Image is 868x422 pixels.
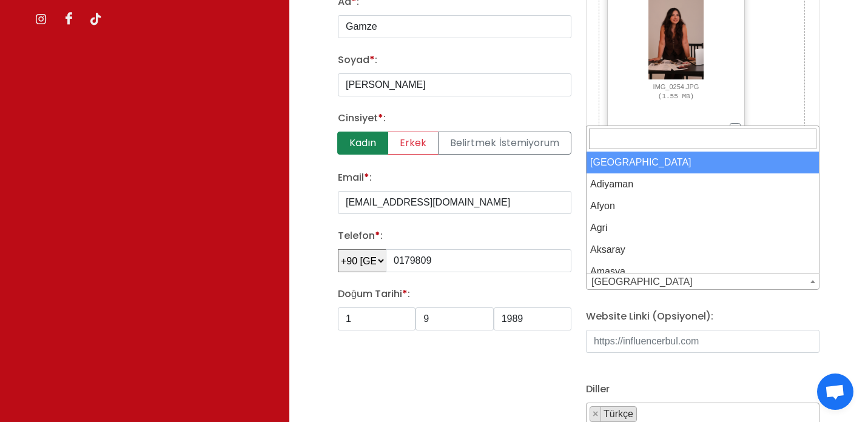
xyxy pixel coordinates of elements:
span: Türkçe [602,409,636,419]
label: Email : [338,170,372,185]
label: Telefon : [338,229,383,243]
li: Afyon [587,195,819,217]
label: Doğum Tarihi : [338,287,410,301]
li: Amasya [587,261,819,283]
span: Adana [586,273,819,290]
textarea: Search [640,411,647,422]
div: IMG_0254.JPG [611,79,741,100]
samp: (1.55 MB) [658,93,694,100]
label: Belirtmek İstemiyorum [438,132,571,155]
li: Türkçe [590,406,637,422]
li: Adiyaman [587,173,819,195]
input: johndoe@influencerbul.com [338,191,571,214]
label: Soyad : [338,53,377,67]
input: ex: 222-333-4455 [386,249,571,272]
span: × [593,409,598,419]
div: IMG_0254.JPG [628,82,725,91]
div: Not uploaded yet [611,124,621,134]
span: Adana [587,273,819,290]
input: https://influencerbul.com [586,330,819,353]
label: Diller [586,382,610,397]
label: Cinsiyet : [338,111,386,126]
button: Detayları gör [730,123,741,129]
li: Aksaray [587,239,819,261]
button: Remove item [590,407,601,421]
div: Açık sohbet [817,373,853,410]
input: Search [589,129,816,149]
label: Erkek [388,132,439,155]
li: Agri [587,217,819,239]
label: Website Linki (Opsiyonel): [586,309,713,324]
li: [GEOGRAPHIC_DATA] [587,152,819,173]
label: Kadın [337,132,388,155]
